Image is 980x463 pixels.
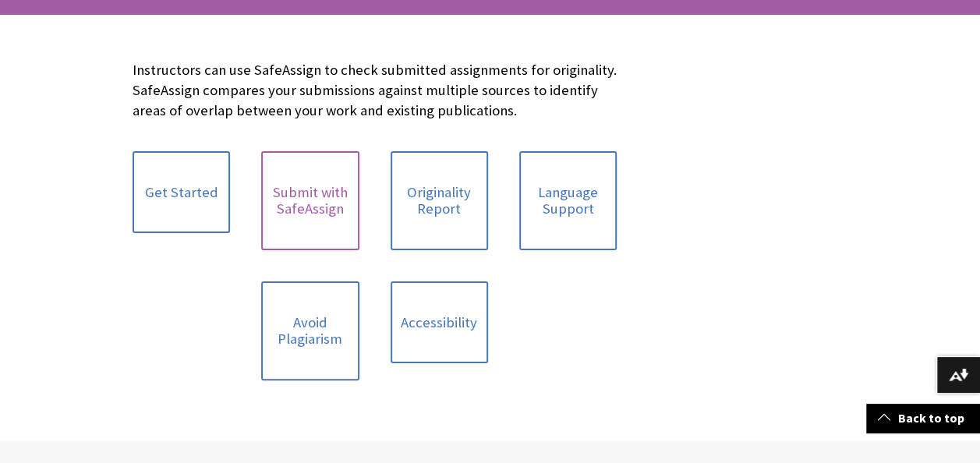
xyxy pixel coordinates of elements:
[261,151,359,250] a: Submit with SafeAssign
[133,60,617,122] p: Instructors can use SafeAssign to check submitted assignments for originality. SafeAssign compare...
[133,151,230,234] a: Get Started
[261,281,359,380] a: Avoid Plagiarism
[866,404,980,433] a: Back to top
[519,151,617,250] a: Language Support
[391,151,488,250] a: Originality Report
[391,281,488,364] a: Accessibility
